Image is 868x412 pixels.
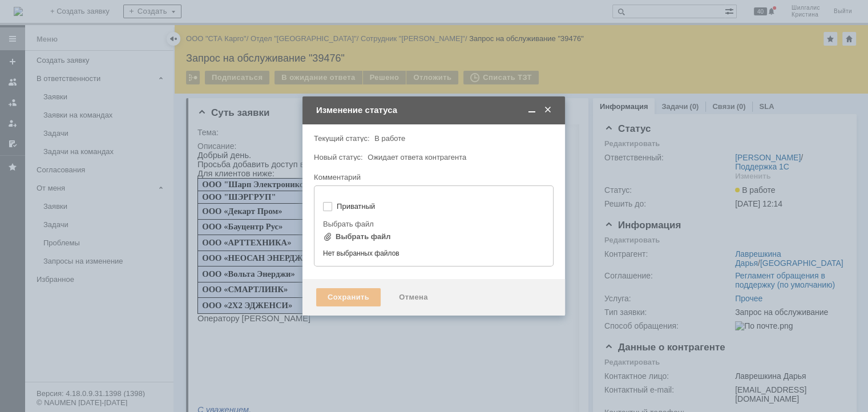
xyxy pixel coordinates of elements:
[374,134,405,143] span: В работе
[542,105,554,115] span: Закрыть
[368,153,466,161] span: Ожидает ответа контрагента
[314,153,363,161] label: Новый статус:
[323,245,544,258] div: Нет выбранных файлов
[5,29,133,38] span: ООО "Шарп Электроникс Раша"
[5,119,98,128] span: ООО «Вольта Энерджи»
[5,103,135,112] span: ООО «НЕОСАН ЭНЕРДЖИ РУС»
[314,134,369,143] label: Текущий статус:
[5,71,85,80] span: ООО «Бауцентр Рус»
[5,56,84,65] span: ООО «Декарт Пром»
[5,150,95,159] span: ООО «2Х2 ЭДЖЕНСИ»
[316,105,554,115] div: Изменение статуса
[5,87,94,96] span: ООО «АРТТЕХНИКА»
[336,232,391,241] div: Выбрать файл
[5,42,78,51] span: ООО "ШЭРГРУП"
[323,220,542,228] div: Выбрать файл
[526,105,538,115] span: Свернуть (Ctrl + M)
[314,172,551,183] div: Комментарий
[5,134,90,143] span: ООО «СМАРТЛИНК»
[337,202,542,211] label: Приватный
